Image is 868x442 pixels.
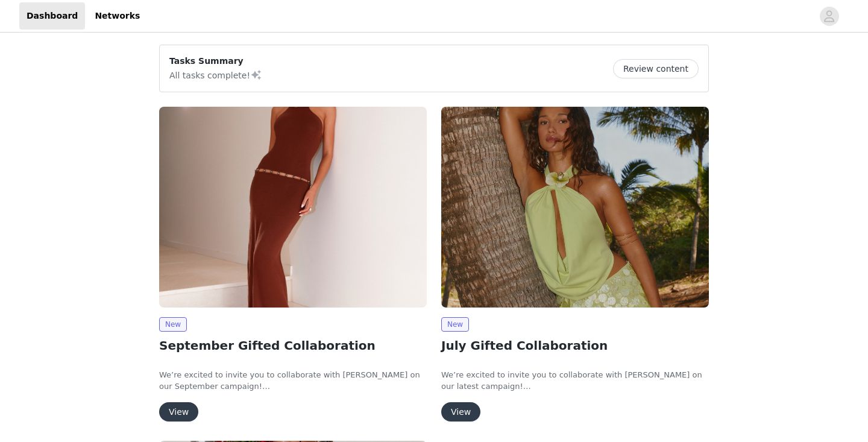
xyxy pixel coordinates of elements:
button: Review content [613,59,699,78]
a: View [441,408,480,417]
p: We’re excited to invite you to collaborate with [PERSON_NAME] on our latest campaign! [441,369,709,393]
img: Peppermayo AUS [441,107,709,308]
a: View [159,408,198,417]
p: We’re excited to invite you to collaborate with [PERSON_NAME] on our September campaign! [159,369,427,393]
button: View [441,402,480,421]
p: All tasks complete! [169,68,262,82]
a: Networks [87,2,147,30]
span: New [159,317,187,332]
div: avatar [823,7,835,26]
span: New [441,317,469,332]
img: Peppermayo AUS [159,107,427,308]
h2: September Gifted Collaboration [159,336,427,355]
button: View [159,402,198,421]
h2: July Gifted Collaboration [441,336,709,355]
p: Tasks Summary [169,55,262,68]
a: Dashboard [19,2,85,30]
